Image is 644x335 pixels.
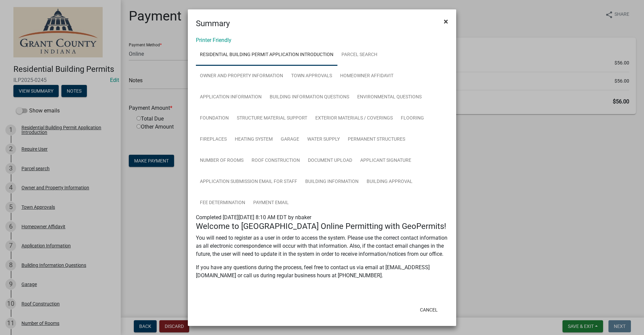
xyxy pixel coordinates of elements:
a: Foundation [196,108,233,129]
p: You will need to register as a user in order to access the system. Please use the correct contact... [196,234,448,258]
a: Application Information [196,87,266,108]
a: Water Supply [303,129,344,150]
a: Number of Rooms [196,150,248,172]
a: Environmental Questions [353,87,426,108]
span: Completed [DATE][DATE] 8:10 AM EDT by nbaker [196,214,311,221]
a: Exterior Materials / Coverings [311,108,397,129]
a: Building Information [301,171,363,193]
p: If you have any questions during the process, feel free to contact us via email at [EMAIL_ADDRESS... [196,264,448,280]
a: Fireplaces [196,129,231,150]
a: Owner and Property Information [196,65,287,87]
a: Parcel search [337,44,381,66]
h4: Welcome to [GEOGRAPHIC_DATA] Online Permitting with GeoPermits! [196,222,448,231]
a: Payment Email [249,192,293,214]
a: Garage [277,129,303,150]
a: Application Submission Email for Staff [196,171,301,193]
a: Fee Determination [196,192,249,214]
a: Heating System [231,129,277,150]
a: Structure Material Support [233,108,311,129]
a: Town Approvals [287,65,336,87]
a: Document Upload [304,150,356,172]
a: Flooring [397,108,428,129]
a: Printer Friendly [196,37,231,43]
a: Roof Construction [248,150,304,172]
a: Building Approval [363,171,417,193]
span: × [444,17,448,26]
a: Permanent Structures [344,129,409,150]
a: Applicant Signature [356,150,415,172]
a: Residential Building Permit Application Introduction [196,44,337,66]
button: Close [438,12,453,31]
button: Cancel [415,304,443,316]
a: Homeowner Affidavit [336,65,397,87]
a: Building Information Questions [266,87,353,108]
h4: Summary [196,17,230,30]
